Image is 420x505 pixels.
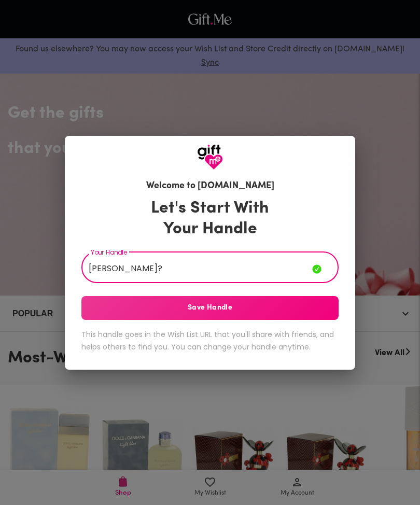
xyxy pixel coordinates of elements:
[197,144,223,170] img: GiftMe Logo
[81,328,339,354] h6: This handle goes in the Wish List URL that you'll share with friends, and helps others to find yo...
[138,198,282,240] h3: Let's Start With Your Handle
[146,179,274,193] h6: Welcome to [DOMAIN_NAME]
[81,254,312,283] input: Your Handle
[81,302,339,314] span: Save Handle
[81,296,339,320] button: Save Handle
